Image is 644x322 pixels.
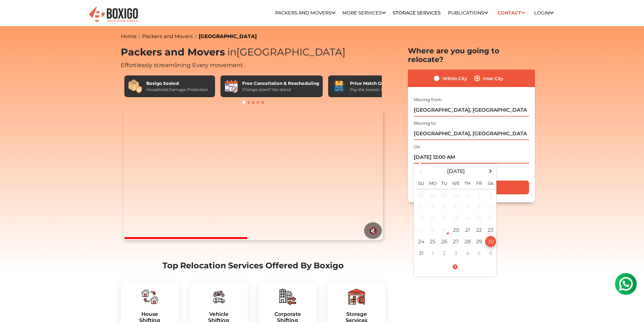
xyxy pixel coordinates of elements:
th: We [450,176,462,189]
video: Your browser does not support the video tag. [123,111,383,240]
a: Publications [448,10,488,16]
h1: Packers and Movers [121,46,385,58]
label: Moving to [414,120,436,127]
div: 19 [439,224,450,235]
span: [GEOGRAPHIC_DATA] [225,46,346,58]
div: Free Cancellation & Rescheduling [242,80,319,87]
th: Mo [427,176,438,189]
label: On [414,144,420,150]
input: Select Building or Nearest Landmark [414,104,529,116]
a: Storage Services [393,10,441,16]
h2: Where are you going to relocate? [408,46,535,64]
a: Contact [495,7,527,18]
span: Effortlessly streamlining Every movement. [121,62,244,69]
img: boxigo_packers_and_movers_plan [279,288,296,305]
img: Boxigo [88,6,139,24]
span: in [227,46,236,58]
a: Login [534,10,554,16]
label: Within City [442,74,467,83]
a: Packers and Movers [142,33,193,40]
div: Boxigo Sealed [146,80,208,87]
img: boxigo_packers_and_movers_plan [348,288,365,305]
input: Moving date [414,151,529,164]
div: Change plans? No stress! [242,87,319,93]
a: [GEOGRAPHIC_DATA] [199,33,257,40]
img: Free Cancellation & Rescheduling [224,79,239,94]
a: Home [121,33,136,40]
th: Th [462,176,473,189]
span: Previous Month [416,166,426,176]
div: Price Match Guarantee [350,80,405,87]
label: Inter City [483,74,503,83]
h2: Top Relocation Services Offered By Boxigo [121,261,385,271]
img: Boxigo Sealed [128,79,143,94]
a: Select Time [415,264,495,270]
span: Next Month [486,166,496,176]
th: Select Month [427,166,485,176]
a: Packers and Movers [275,10,335,16]
img: boxigo_packers_and_movers_plan [210,288,227,305]
th: Fr [473,176,485,189]
label: Moving from [414,96,442,103]
input: Select Building or Nearest Landmark [414,127,529,140]
a: More services [342,10,386,16]
th: Su [415,176,427,189]
img: boxigo_packers_and_movers_plan [141,288,158,305]
div: Pay the lowest. Guaranteed! [350,87,405,93]
th: Sa [485,176,496,189]
th: Tu [438,176,450,189]
div: Household Damage Protection [146,87,208,93]
img: Price Match Guarantee [332,79,346,94]
button: 🔇 [364,222,382,239]
img: whatsapp-icon.svg [7,7,22,22]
